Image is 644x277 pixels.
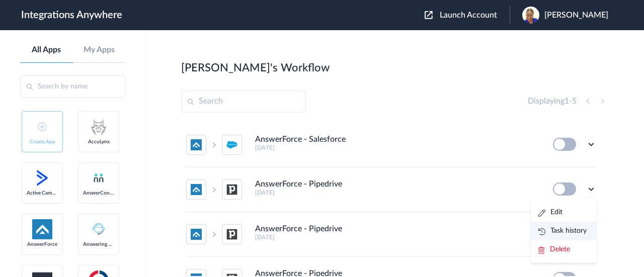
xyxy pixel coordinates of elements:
[255,189,539,196] h5: [DATE]
[425,11,433,19] img: launch-acct-icon.svg
[181,90,306,113] input: Search
[538,209,562,216] a: Edit
[89,117,109,137] img: acculynx-logo.svg
[21,9,122,21] h1: Integrations Anywhere
[565,97,569,105] span: 1
[255,144,539,151] h5: [DATE]
[572,97,577,105] span: 5
[32,219,52,239] img: af-app-logo.svg
[27,139,58,145] span: Create App
[425,11,510,20] button: Launch Account
[38,122,47,131] img: add-icon.svg
[181,61,330,74] h2: [PERSON_NAME]'s Workflow
[83,190,114,196] span: AnswerConnect
[27,190,58,196] span: Active Campaign
[89,219,109,239] img: Answering_service.png
[73,45,126,55] a: My Apps
[32,168,52,188] img: active-campaign-logo.svg
[20,75,125,98] input: Search by name
[255,234,539,241] h5: [DATE]
[440,11,497,19] span: Launch Account
[27,241,58,247] span: AnswerForce
[522,7,539,24] img: 75429.jpg
[255,179,342,189] h4: AnswerForce - Pipedrive
[528,97,577,106] h4: Displaying -
[83,241,114,247] span: Answering Service
[83,139,114,145] span: AccuLynx
[255,224,342,234] h4: AnswerForce - Pipedrive
[544,11,608,20] span: [PERSON_NAME]
[20,45,73,55] a: All Apps
[93,172,105,184] img: answerconnect-logo.svg
[255,135,346,144] h4: AnswerForce - Salesforce
[538,227,587,234] a: Task history
[550,246,570,253] span: Delete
